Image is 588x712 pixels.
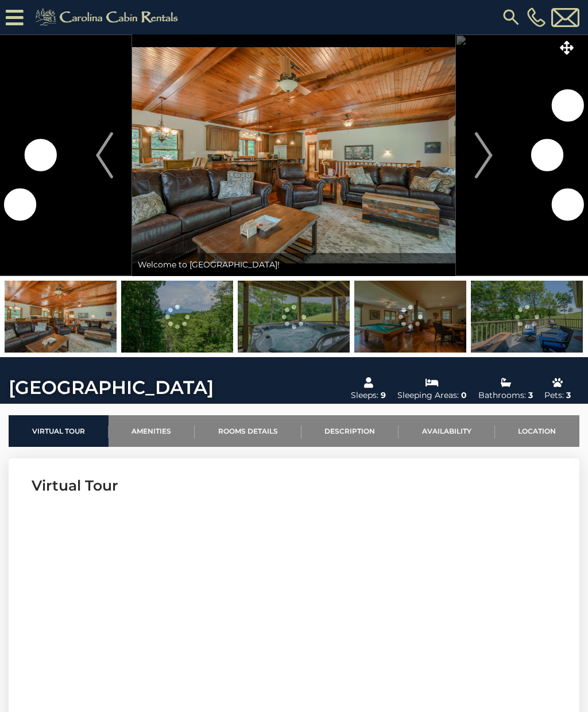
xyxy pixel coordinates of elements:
[9,415,109,447] a: Virtual Tour
[96,132,113,178] img: arrow
[109,415,195,447] a: Amenities
[29,6,188,29] img: Khaki-logo.png
[195,415,301,447] a: Rooms Details
[301,415,399,447] a: Description
[354,281,466,353] img: 163262606
[501,7,521,28] img: search-regular.svg
[456,35,512,276] button: Next
[495,415,580,447] a: Location
[524,7,548,27] a: [PHONE_NUMBER]
[32,476,556,496] h3: Virtual Tour
[238,281,350,353] img: 163262601
[121,281,233,353] img: 163262604
[5,281,117,353] img: 163262609
[77,35,133,276] button: Previous
[132,253,455,276] div: Welcome to [GEOGRAPHIC_DATA]!
[399,415,495,447] a: Availability
[475,132,492,178] img: arrow
[471,281,583,353] img: 163262607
